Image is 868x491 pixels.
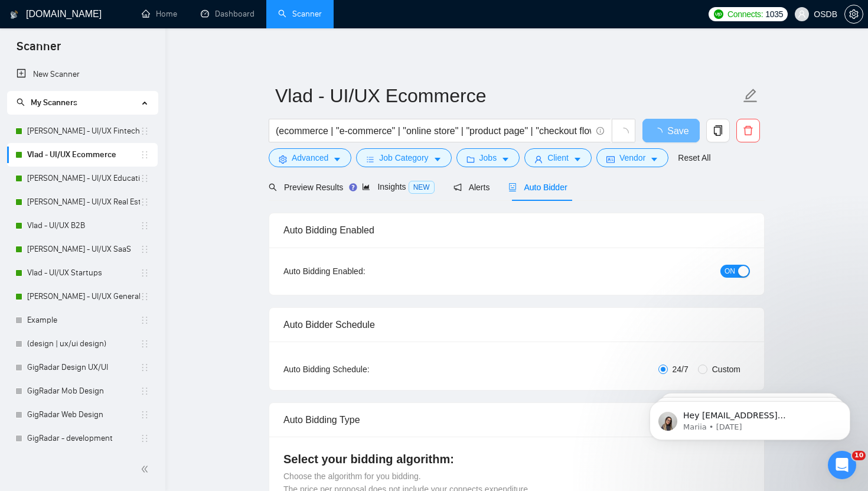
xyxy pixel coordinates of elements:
[727,8,763,21] span: Connects:
[27,190,140,214] a: [PERSON_NAME] - UI/UX Real Estate
[844,9,863,19] a: setting
[27,403,140,427] a: GigRadar Web Design
[275,81,740,110] input: Scanner name...
[7,214,158,238] li: Vlad - UI/UX B2B
[27,308,140,332] a: Example
[725,265,735,278] span: ON
[269,148,351,167] button: settingAdvancedcaret-down
[140,174,149,183] span: holder
[142,9,177,19] a: homeHome
[7,403,158,427] li: GigRadar Web Design
[140,197,149,207] span: holder
[283,403,750,437] div: Auto Bidding Type
[333,155,341,164] span: caret-down
[845,9,863,19] span: setting
[27,379,140,403] a: GigRadar Mob Design
[466,155,475,164] span: folder
[27,285,140,308] a: [PERSON_NAME] - UI/UX General
[10,5,18,24] img: logo
[7,119,158,143] li: Vlad - UI/UX Fintech
[141,463,152,475] span: double-left
[201,9,254,19] a: dashboardDashboard
[356,148,451,167] button: barsJob Categorycaret-down
[7,308,158,332] li: Example
[798,10,806,18] span: user
[508,183,517,191] span: robot
[283,363,439,376] div: Auto Bidding Schedule:
[678,151,710,164] a: Reset All
[7,190,158,214] li: Vlad - UI/UX Real Estate
[362,183,370,191] span: area-chart
[596,148,668,167] button: idcardVendorcaret-down
[27,261,140,285] a: Vlad - UI/UX Startups
[743,88,758,103] span: edit
[456,148,520,167] button: folderJobscaret-down
[276,123,591,138] input: Search Freelance Jobs...
[31,97,77,108] span: My Scanners
[650,155,658,164] span: caret-down
[618,128,629,138] span: loading
[283,265,439,278] div: Auto Bidding Enabled:
[362,182,434,191] span: Insights
[278,9,322,19] a: searchScanner
[852,451,866,460] span: 10
[653,128,667,137] span: loading
[7,356,158,379] li: GigRadar Design UX/UI
[765,8,783,21] span: 1035
[7,285,158,308] li: Vlad - UI/UX General
[140,434,149,443] span: holder
[7,167,158,190] li: Vlad - UI/UX Education
[7,427,158,450] li: GigRadar - development
[140,316,149,325] span: holder
[27,167,140,190] a: [PERSON_NAME] - UI/UX Education
[573,155,582,164] span: caret-down
[844,5,863,24] button: setting
[736,119,760,142] button: delete
[433,155,442,164] span: caret-down
[547,151,569,164] span: Client
[140,245,149,254] span: holder
[17,98,25,106] span: search
[140,268,149,278] span: holder
[453,183,462,191] span: notification
[283,451,750,467] h4: Select your bidding algorithm:
[27,214,140,238] a: Vlad - UI/UX B2B
[140,410,149,420] span: holder
[140,339,149,349] span: holder
[27,356,140,379] a: GigRadar Design UX/UI
[706,119,730,142] button: copy
[7,379,158,403] li: GigRadar Mob Design
[27,238,140,261] a: [PERSON_NAME] - UI/UX SaaS
[606,155,615,164] span: idcard
[27,119,140,143] a: [PERSON_NAME] - UI/UX Fintech
[596,127,604,135] span: info-circle
[279,155,287,164] span: setting
[501,155,510,164] span: caret-down
[714,9,723,19] img: upwork-logo.png
[379,151,428,164] span: Job Category
[668,363,693,376] span: 24/7
[479,151,497,164] span: Jobs
[534,155,543,164] span: user
[283,213,750,247] div: Auto Bidding Enabled
[140,150,149,160] span: holder
[17,63,148,86] a: New Scanner
[366,155,374,164] span: bars
[140,292,149,301] span: holder
[292,151,328,164] span: Advanced
[7,261,158,285] li: Vlad - UI/UX Startups
[453,183,490,192] span: Alerts
[7,143,158,167] li: Vlad - UI/UX Ecommerce
[508,183,567,192] span: Auto Bidder
[632,376,868,459] iframe: Intercom notifications message
[140,363,149,372] span: holder
[27,427,140,450] a: GigRadar - development
[140,221,149,230] span: holder
[524,148,592,167] button: userClientcaret-down
[348,182,358,193] div: Tooltip anchor
[269,183,343,192] span: Preview Results
[283,308,750,342] div: Auto Bidder Schedule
